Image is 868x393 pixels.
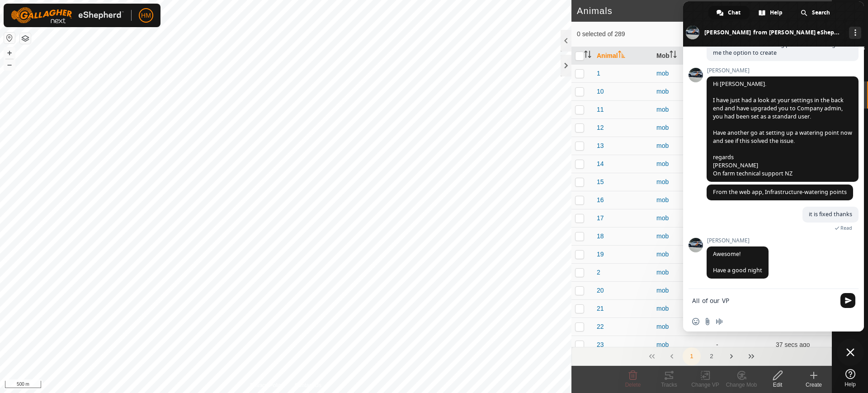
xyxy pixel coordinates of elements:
span: 23 [597,340,604,350]
span: 11 [597,105,604,114]
span: [PERSON_NAME] [707,67,859,74]
div: mob [656,304,709,313]
span: 2 [597,268,600,277]
span: Hi [PERSON_NAME]. I have just had a look at your settings in the back end and have upgraded you t... [713,80,852,177]
span: [PERSON_NAME] [707,237,769,244]
div: mob [656,286,709,295]
div: Create [796,381,832,389]
div: mob [656,213,709,223]
div: mob [656,105,709,114]
span: 21 Sept 2025, 4:52 pm [776,341,810,348]
button: Reset Map [4,33,15,43]
div: Search [793,6,839,19]
img: Gallagher Logo [11,7,124,24]
button: 2 [703,347,721,365]
span: Awesome! Have a good night [713,250,762,274]
span: Insert an emoji [692,318,699,325]
div: mob [656,69,709,78]
p-sorticon: Activate to sort [670,52,677,59]
button: Next Page [722,347,741,365]
th: Mob [653,47,712,65]
div: Chat [708,6,750,19]
span: it is fixed thanks [809,210,852,218]
h2: Animals [577,5,808,16]
span: 20 [597,286,604,295]
span: 15 [597,177,604,187]
span: 21 [597,304,604,313]
div: Change VP [687,381,723,389]
button: + [4,47,15,58]
div: More channels [849,27,861,39]
div: mob [656,268,709,277]
div: Help [750,6,792,19]
span: Search [812,6,830,19]
span: 22 [597,322,604,331]
a: Help [832,365,868,391]
div: mob [656,250,709,259]
span: 18 [597,232,604,241]
div: mob [656,195,709,205]
button: Last Page [742,347,760,365]
div: mob [656,340,709,350]
span: 13 [597,141,604,151]
div: Edit [759,381,796,389]
div: mob [656,123,709,133]
span: Read [840,225,852,231]
a: Privacy Policy [250,381,284,389]
span: 0 selected of 289 [577,29,700,39]
span: 19 [597,250,604,259]
span: 12 [597,123,604,133]
div: Change Mob [723,381,759,389]
span: HM [141,11,151,20]
div: mob [656,322,709,331]
button: 1 [683,347,701,365]
span: 10 [597,87,604,96]
div: Close chat [837,339,864,366]
button: – [4,59,15,70]
div: Tracks [651,381,687,389]
div: mob [656,159,709,169]
a: Contact Us [295,381,321,389]
textarea: Compose your message... [692,297,835,305]
app-display-virtual-paddock-transition: - [716,341,718,348]
div: mob [656,232,709,241]
p-sorticon: Activate to sort [618,52,625,59]
div: mob [656,87,709,96]
span: Chat [728,6,741,19]
span: 16 [597,195,604,205]
span: Send [840,293,855,308]
th: Animal [593,47,653,65]
span: 17 [597,213,604,223]
span: 14 [597,159,604,169]
div: mob [656,141,709,151]
span: Help [770,6,783,19]
span: From the web app, Infrastructure-watering points [713,188,847,196]
span: Help [844,382,856,387]
p-sorticon: Activate to sort [584,52,591,59]
span: 1 [597,69,600,78]
button: Map Layers [20,33,31,44]
span: Delete [625,382,641,388]
span: Audio message [716,318,723,325]
div: mob [656,177,709,187]
span: How do i create a watering point it does not give me the option to create [713,41,843,57]
span: Send a file [704,318,711,325]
